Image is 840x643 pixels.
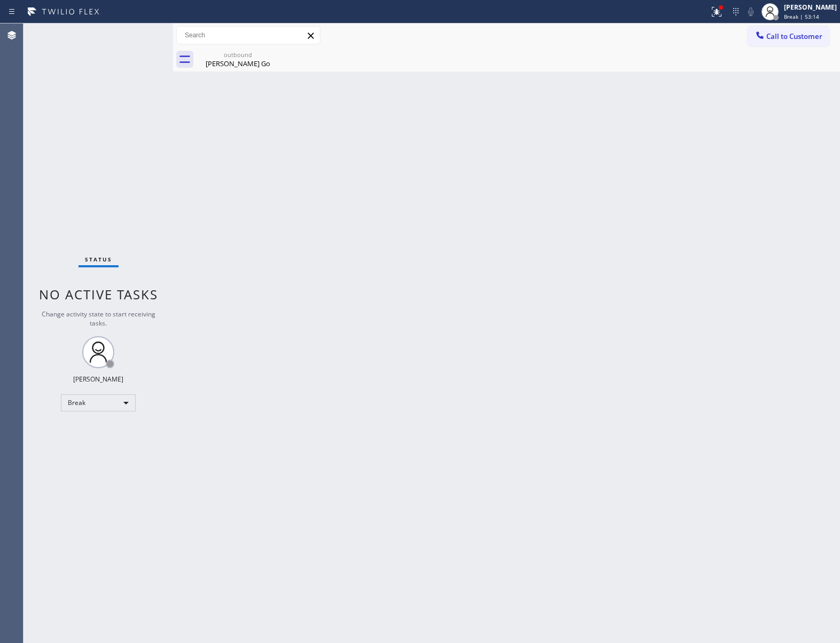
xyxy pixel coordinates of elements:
span: Status [85,256,112,263]
div: [PERSON_NAME] Go [198,59,278,68]
div: outbound [198,51,278,59]
div: [PERSON_NAME] [784,3,837,12]
span: Break | 53:14 [784,13,819,20]
button: Mute [743,4,758,19]
div: Gelina Go [198,47,278,72]
input: Search [177,27,320,44]
span: Change activity state to start receiving tasks. [42,309,155,328]
div: Break [61,394,136,411]
button: Call to Customer [748,26,829,46]
span: Call to Customer [766,31,822,41]
div: [PERSON_NAME] [73,375,123,384]
span: No active tasks [39,285,158,303]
